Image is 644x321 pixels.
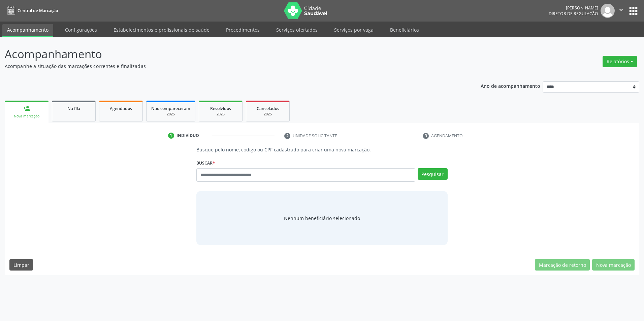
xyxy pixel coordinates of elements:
[196,158,215,168] label: Buscar
[5,46,449,63] p: Acompanhamento
[210,106,231,111] span: Resolvidos
[67,106,80,111] span: Na fila
[481,81,540,90] p: Ano de acompanhamento
[615,4,627,18] button: 
[196,146,447,153] p: Busque pelo nome, código ou CPF cadastrado para criar uma nova marcação.
[549,5,598,11] div: [PERSON_NAME]
[385,24,424,36] a: Beneficiários
[549,11,598,16] span: Diretor de regulação
[23,105,30,112] div: person_add
[168,133,174,139] div: 1
[9,259,33,271] button: Limpar
[284,215,360,222] span: Nenhum beneficiário selecionado
[9,114,44,119] div: Nova marcação
[592,259,635,271] button: Nova marcação
[603,56,637,67] button: Relatórios
[418,168,448,180] button: Pesquisar
[627,5,639,17] button: apps
[151,112,190,117] div: 2025
[151,106,190,111] span: Não compareceram
[110,106,132,111] span: Agendados
[251,112,285,117] div: 2025
[535,259,590,271] button: Marcação de retorno
[18,8,58,13] span: Central de Marcação
[617,6,625,13] i: 
[176,133,199,139] div: Indivíduo
[109,24,214,36] a: Estabelecimentos e profissionais de saúde
[5,5,58,16] a: Central de Marcação
[2,24,53,37] a: Acompanhamento
[204,112,237,117] div: 2025
[221,24,264,36] a: Procedimentos
[329,24,378,36] a: Serviços por vaga
[601,4,615,18] img: img
[257,106,279,111] span: Cancelados
[5,63,449,70] p: Acompanhe a situação das marcações correntes e finalizadas
[60,24,102,36] a: Configurações
[271,24,322,36] a: Serviços ofertados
